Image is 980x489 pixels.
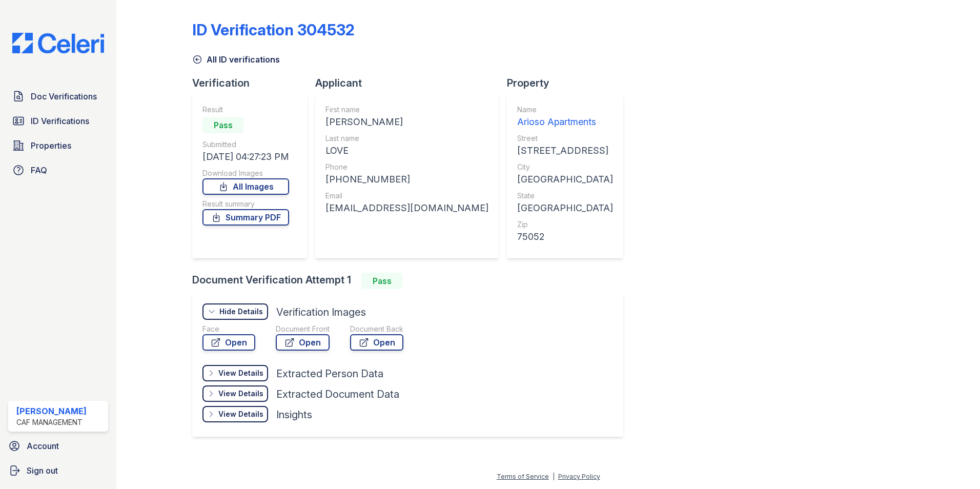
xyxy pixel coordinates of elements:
[276,366,383,381] div: Extracted Person Data
[27,464,58,477] span: Sign out
[4,460,112,481] a: Sign out
[517,191,613,201] div: State
[517,105,613,115] div: Name
[8,160,108,180] a: FAQ
[202,168,289,178] div: Download Images
[517,133,613,144] div: Street
[31,164,47,176] span: FAQ
[553,473,555,480] div: |
[325,162,488,172] div: Phone
[192,53,280,66] a: All ID verifications
[31,90,97,103] span: Doc Verifications
[4,436,112,456] a: Account
[315,76,507,90] div: Applicant
[192,21,355,39] div: ID Verification 304532
[202,199,289,209] div: Result summary
[517,144,613,158] div: [STREET_ADDRESS]
[517,172,613,187] div: [GEOGRAPHIC_DATA]
[202,139,289,150] div: Submitted
[4,33,112,53] img: CE_Logo_Blue-a8612792a0a2168367f1c8372b55b34899dd931a85d93a1a3d3e32e68fde9ad4.png
[517,219,613,230] div: Zip
[517,230,613,244] div: 75052
[31,139,71,152] span: Properties
[202,150,289,164] div: [DATE] 04:27:23 PM
[325,105,488,115] div: First name
[350,334,403,351] a: Open
[202,105,289,115] div: Result
[16,405,87,417] div: [PERSON_NAME]
[8,86,108,107] a: Doc Verifications
[325,172,488,187] div: [PHONE_NUMBER]
[218,409,263,419] div: View Details
[192,273,631,289] div: Document Verification Attempt 1
[202,334,255,351] a: Open
[192,76,315,90] div: Verification
[218,389,263,399] div: View Details
[218,368,263,378] div: View Details
[361,273,402,289] div: Pass
[202,178,289,195] a: All Images
[8,111,108,131] a: ID Verifications
[27,440,59,452] span: Account
[325,133,488,144] div: Last name
[517,162,613,172] div: City
[325,201,488,215] div: [EMAIL_ADDRESS][DOMAIN_NAME]
[507,76,631,90] div: Property
[517,105,613,129] a: Name Arioso Apartments
[31,115,89,127] span: ID Verifications
[202,209,289,226] a: Summary PDF
[276,305,366,319] div: Verification Images
[558,473,600,480] a: Privacy Policy
[8,135,108,156] a: Properties
[517,201,613,215] div: [GEOGRAPHIC_DATA]
[497,473,549,480] a: Terms of Service
[325,115,488,129] div: [PERSON_NAME]
[276,407,312,422] div: Insights
[325,144,488,158] div: LOVE
[219,307,263,317] div: Hide Details
[517,115,613,129] div: Arioso Apartments
[202,324,255,334] div: Face
[16,417,87,427] div: CAF Management
[325,191,488,201] div: Email
[276,387,399,401] div: Extracted Document Data
[202,117,243,133] div: Pass
[350,324,403,334] div: Document Back
[937,448,970,479] iframe: chat widget
[276,334,330,351] a: Open
[276,324,330,334] div: Document Front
